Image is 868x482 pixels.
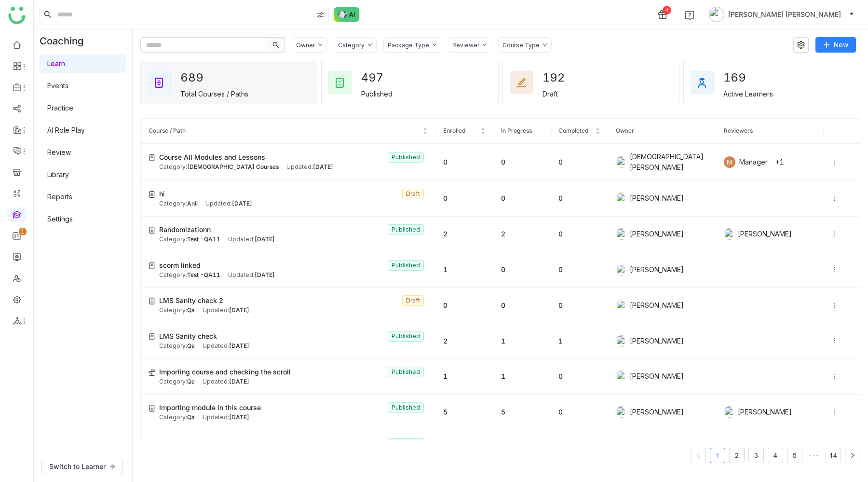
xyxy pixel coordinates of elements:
span: Test -QA11 [187,235,220,243]
span: Randomizationn [159,224,211,235]
div: [PERSON_NAME] [616,228,708,240]
div: Updated: [203,342,249,351]
div: [PERSON_NAME] [616,193,708,204]
div: Category: [159,413,195,422]
nz-tag: Published [388,152,424,163]
img: active_learners.svg [696,77,708,88]
div: Reviewer [452,41,479,49]
div: Owner [296,41,315,49]
span: Course All Modules and Lessons [159,152,265,163]
div: Updated: [203,306,249,315]
a: Events [47,82,68,90]
span: New [834,40,848,50]
span: [DATE] [229,342,249,349]
div: [PERSON_NAME] [616,300,708,311]
td: 0 [551,430,608,466]
div: Published [361,90,393,98]
img: 684a9aedde261c4b36a3ced9 [616,371,627,382]
span: Checking the course assessment title [159,438,281,449]
td: 2 [435,323,493,359]
div: Category: [159,342,195,351]
div: 4 [663,6,671,14]
span: Importing module in this course [159,402,261,413]
button: Next Page [845,448,860,463]
nz-tag: Draft [402,189,424,199]
td: 5 [493,395,551,430]
td: 0 [551,288,608,323]
button: [PERSON_NAME] [PERSON_NAME] [707,7,856,22]
td: 1 [435,252,493,288]
img: create-new-course.svg [149,227,155,234]
td: 0 [551,217,608,252]
span: Enrolled [443,127,465,134]
a: 5 [787,448,802,463]
td: 1 [493,359,551,395]
span: Reviewers [724,127,753,134]
div: [PERSON_NAME] [724,228,816,240]
div: Updated: [203,377,249,386]
img: create-new-course.svg [149,154,155,161]
li: 5 [787,448,802,463]
span: scorm linked [159,260,201,271]
img: create-new-course.svg [149,191,155,198]
span: LMS Sanity check 2 [159,295,223,306]
span: Anil [187,200,198,207]
nz-badge-sup: 1 [19,228,27,235]
div: Updated: [228,235,275,244]
div: +1 [775,157,784,167]
a: Library [47,170,69,179]
div: Course Type [502,41,540,49]
td: 0 [493,430,551,466]
button: Switch to Learner [41,459,123,474]
div: [PERSON_NAME] [616,371,708,382]
span: [DATE] [232,200,252,207]
td: 5 [435,395,493,430]
a: Review [47,148,71,156]
span: Qa [187,378,195,385]
a: 2 [730,448,744,463]
div: Category: [159,271,220,280]
img: 684a9aedde261c4b36a3ced9 [724,406,735,418]
nz-tag: Published [388,260,424,271]
img: 684a9b22de261c4b36a3d00f [616,228,627,240]
nz-tag: Published [388,438,424,449]
td: 0 [493,144,551,181]
li: 14 [826,448,841,463]
td: 2 [493,217,551,252]
a: 4 [768,448,783,463]
img: avatar [709,7,724,22]
div: [PERSON_NAME] [616,264,708,275]
span: LMS Sanity check [159,331,217,342]
a: 3 [749,448,763,463]
button: Previous Page [691,448,706,463]
td: 0 [435,288,493,323]
li: 3 [748,448,764,463]
img: create-new-course.svg [149,333,155,340]
div: Updated: [203,413,249,422]
span: [DATE] [255,271,275,278]
div: Category: [159,306,195,315]
div: Category: [159,163,279,172]
a: Learn [47,59,65,68]
div: [PERSON_NAME] [724,406,816,418]
td: 0 [551,252,608,288]
a: Reports [47,193,72,201]
span: [DATE] [229,413,249,421]
span: ••• [806,448,822,463]
div: Category [338,41,365,49]
img: 684a9b6bde261c4b36a3d2e3 [616,193,627,204]
nz-tag: Published [388,367,424,377]
nz-tag: Draft [402,295,424,306]
td: 1 [435,359,493,395]
img: create-new-course.svg [149,405,155,412]
span: hi [159,189,165,199]
div: Total Courses / Paths [180,90,248,98]
span: Completed [558,127,588,134]
img: 684a9b22de261c4b36a3d00f [724,228,735,240]
div: Coaching [34,29,98,53]
div: 169 [723,68,758,88]
span: Manager [739,157,768,167]
td: 0 [551,181,608,217]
